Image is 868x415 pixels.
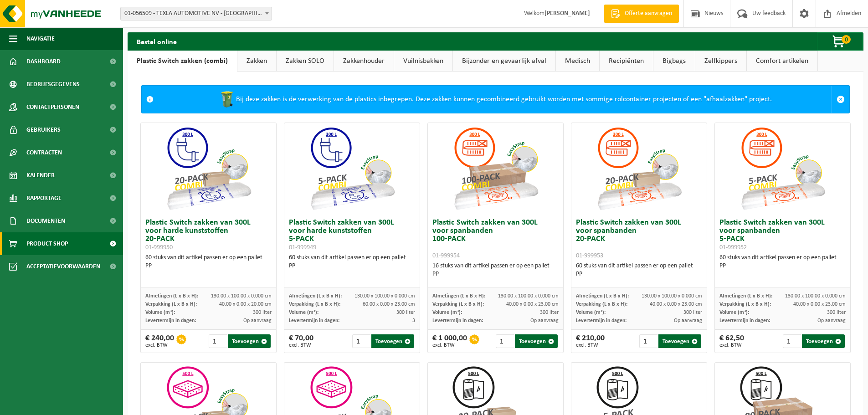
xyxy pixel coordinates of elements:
[289,254,415,270] div: 60 stuks van dit artikel passen er op een pallet
[719,254,846,270] div: 60 stuks van dit artikel passen er op een pallet
[396,310,415,315] span: 300 liter
[576,252,603,259] span: 01-999953
[277,51,334,72] a: Zakken SOLO
[394,51,452,72] a: Vuilnisbakken
[683,310,702,315] span: 300 liter
[26,187,62,210] span: Rapportage
[530,318,559,323] span: Op aanvraag
[145,293,198,299] span: Afmetingen (L x B x H):
[26,50,61,73] span: Dashboard
[307,123,398,214] img: 01-999949
[658,334,701,348] button: Toevoegen
[453,51,555,72] a: Bijzonder en gevaarlijk afval
[289,219,415,251] h3: Plastic Switch zakken van 300L voor harde kunststoffen 5-PACK
[576,270,702,278] div: PP
[695,51,746,72] a: Zelfkippers
[650,302,702,307] span: 40.00 x 0.00 x 23.00 cm
[158,86,832,113] div: Bij deze zakken is de verwerking van de plastics inbegrepen. Deze zakken kunnen gecombineerd gebr...
[827,310,846,315] span: 300 liter
[145,254,272,270] div: 60 stuks van dit artikel passen er op een pallet
[719,244,747,251] span: 01-999952
[817,32,863,51] button: 0
[622,9,674,18] span: Offerte aanvragen
[432,252,460,259] span: 01-999954
[412,318,415,323] span: 3
[498,293,559,299] span: 130.00 x 100.00 x 0.000 cm
[639,334,658,348] input: 1
[432,302,484,307] span: Verpakking (L x B x H):
[737,123,828,214] img: 01-999952
[432,270,559,278] div: PP
[26,255,100,278] span: Acceptatievoorwaarden
[243,318,272,323] span: Op aanvraag
[515,334,558,348] button: Toevoegen
[121,7,272,20] span: 01-056509 - TEXLA AUTOMOTIVE NV - SINT-NIKLAAS
[817,318,846,323] span: Op aanvraag
[544,10,590,17] strong: [PERSON_NAME]
[145,219,272,251] h3: Plastic Switch zakken van 300L voor harde kunststoffen 20-PACK
[26,96,79,118] span: Contactpersonen
[785,293,846,299] span: 130.00 x 100.00 x 0.000 cm
[26,73,80,96] span: Bedrijfsgegevens
[719,262,846,270] div: PP
[289,302,340,307] span: Verpakking (L x B x H):
[496,334,514,348] input: 1
[432,219,559,260] h3: Plastic Switch zakken van 300L voor spanbanden 100-PACK
[576,262,702,278] div: 60 stuks van dit artikel passen er op een pallet
[576,219,702,260] h3: Plastic Switch zakken van 300L voor spanbanden 20-PACK
[26,164,55,187] span: Kalender
[228,334,271,348] button: Toevoegen
[719,219,846,251] h3: Plastic Switch zakken van 300L voor spanbanden 5-PACK
[540,310,559,315] span: 300 liter
[432,318,483,323] span: Levertermijn in dagen:
[719,310,749,315] span: Volume (m³):
[26,141,62,164] span: Contracten
[163,123,254,214] img: 01-999950
[145,262,272,270] div: PP
[719,302,771,307] span: Verpakking (L x B x H):
[793,302,846,307] span: 40.00 x 0.00 x 23.00 cm
[653,51,695,72] a: Bigbags
[289,318,339,323] span: Levertermijn in dagen:
[120,7,272,20] span: 01-056509 - TEXLA AUTOMOTIVE NV - SINT-NIKLAAS
[450,123,541,214] img: 01-999954
[832,86,849,113] a: Sluit melding
[432,343,467,348] span: excl. BTW
[145,343,174,348] span: excl. BTW
[719,334,744,348] div: € 62,50
[747,51,817,72] a: Comfort artikelen
[600,51,653,72] a: Recipiënten
[289,244,316,251] span: 01-999949
[145,244,173,251] span: 01-999950
[371,334,414,348] button: Toevoegen
[26,118,61,141] span: Gebruikers
[289,334,313,348] div: € 70,00
[145,318,196,323] span: Levertermijn in dagen:
[432,310,462,315] span: Volume (m³):
[211,293,272,299] span: 130.00 x 100.00 x 0.000 cm
[145,310,175,315] span: Volume (m³):
[719,293,772,299] span: Afmetingen (L x B x H):
[506,302,559,307] span: 40.00 x 0.00 x 23.00 cm
[594,123,685,214] img: 01-999953
[354,293,415,299] span: 130.00 x 100.00 x 0.000 cm
[289,293,342,299] span: Afmetingen (L x B x H):
[576,334,605,348] div: € 210,00
[642,293,702,299] span: 130.00 x 100.00 x 0.000 cm
[26,27,55,50] span: Navigatie
[432,334,467,348] div: € 1 000,00
[128,32,186,50] h2: Bestel online
[363,302,415,307] span: 60.00 x 0.00 x 23.00 cm
[719,318,770,323] span: Levertermijn in dagen:
[576,343,605,348] span: excl. BTW
[783,334,801,348] input: 1
[253,310,272,315] span: 300 liter
[26,210,65,232] span: Documenten
[719,343,744,348] span: excl. BTW
[576,293,629,299] span: Afmetingen (L x B x H):
[334,51,394,72] a: Zakkenhouder
[674,318,702,323] span: Op aanvraag
[218,90,236,108] img: WB-0240-HPE-GN-50.png
[26,232,68,255] span: Product Shop
[128,51,237,72] a: Plastic Switch zakken (combi)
